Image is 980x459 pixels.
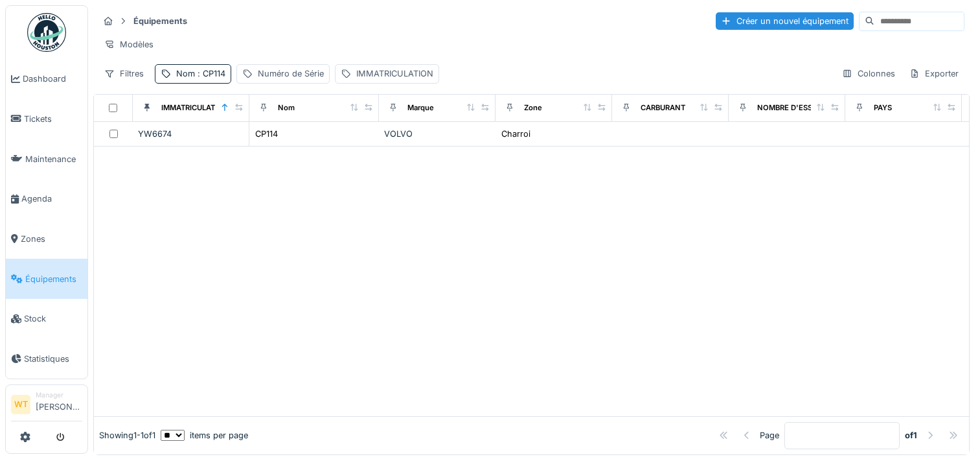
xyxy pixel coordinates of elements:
[24,312,82,325] span: Stock
[99,429,155,441] div: Showing 1 - 1 of 1
[716,12,854,30] div: Créer un nouvel équipement
[904,64,964,83] div: Exporter
[98,64,150,83] div: Filtres
[258,67,324,80] div: Numéro de Série
[161,429,248,441] div: items per page
[21,233,82,245] span: Zones
[98,35,159,54] div: Modèles
[641,102,685,113] div: CARBURANT
[195,69,225,78] span: : CP114
[760,429,779,441] div: Page
[905,429,917,441] strong: of 1
[24,113,82,125] span: Tickets
[25,153,82,165] span: Maintenance
[6,339,87,379] a: Statistiques
[6,219,87,259] a: Zones
[138,128,244,140] div: YW6674
[524,102,542,113] div: Zone
[501,128,530,140] div: Charroi
[176,67,225,80] div: Nom
[407,102,434,113] div: Marque
[6,259,87,299] a: Équipements
[23,73,82,85] span: Dashboard
[278,102,295,113] div: Nom
[874,102,892,113] div: PAYS
[11,390,82,421] a: WT Manager[PERSON_NAME]
[27,13,66,52] img: Badge_color-CXgf-gQk.svg
[161,102,229,113] div: IMMATRICULATION
[21,193,82,205] span: Agenda
[6,179,87,219] a: Agenda
[6,139,87,179] a: Maintenance
[6,299,87,339] a: Stock
[24,353,82,365] span: Statistiques
[11,395,30,414] li: WT
[25,273,82,285] span: Équipements
[836,64,901,83] div: Colonnes
[6,59,87,99] a: Dashboard
[36,390,82,418] li: [PERSON_NAME]
[384,128,490,140] div: VOLVO
[6,99,87,139] a: Tickets
[757,102,824,113] div: NOMBRE D'ESSIEU
[356,67,433,80] div: IMMATRICULATION
[36,390,82,400] div: Manager
[255,128,278,140] div: CP114
[128,15,192,27] strong: Équipements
